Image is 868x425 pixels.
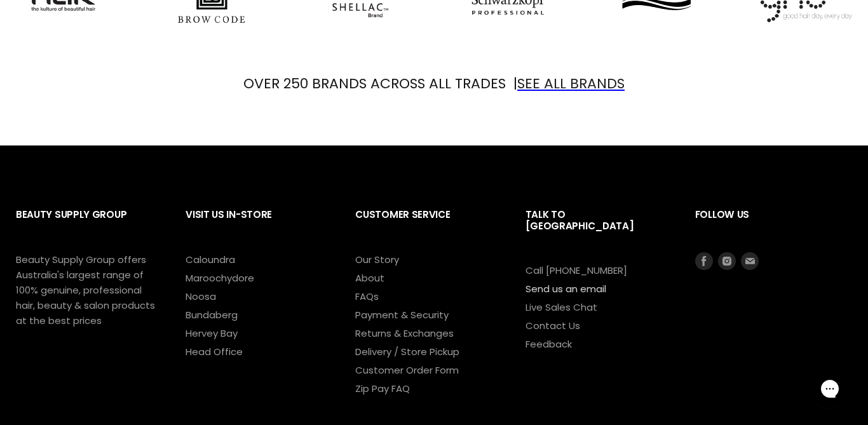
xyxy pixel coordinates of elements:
[355,253,399,266] a: Our Story
[517,74,625,93] a: SEE ALL BRANDS
[186,199,330,252] h2: Visit Us In-Store
[355,271,384,285] a: About
[186,271,254,285] a: Maroochydore
[355,382,410,395] a: Zip Pay FAQ
[526,337,572,351] a: Feedback
[16,199,160,252] h2: Beauty Supply Group
[355,308,449,321] a: Payment & Security
[355,199,499,252] h2: Customer Service
[526,199,670,263] h2: Talk to [GEOGRAPHIC_DATA]
[526,282,606,295] a: Send us an email
[186,327,238,340] a: Hervey Bay
[243,74,517,93] font: OVER 250 BRANDS ACROSS ALL TRADES |
[186,345,243,358] a: Head Office
[16,252,160,328] p: Beauty Supply Group offers Australia's largest range of 100% genuine, professional hair, beauty &...
[526,319,580,332] a: Contact Us
[355,345,459,358] a: Delivery / Store Pickup
[804,365,855,412] iframe: Gorgias live chat messenger
[695,199,852,252] h2: Follow us
[186,253,235,266] a: Caloundra
[355,290,379,303] a: FAQs
[355,363,459,377] a: Customer Order Form
[186,308,238,321] a: Bundaberg
[355,327,454,340] a: Returns & Exchanges
[186,290,216,303] a: Noosa
[526,300,597,314] a: Live Sales Chat
[526,264,627,277] a: Call [PHONE_NUMBER]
